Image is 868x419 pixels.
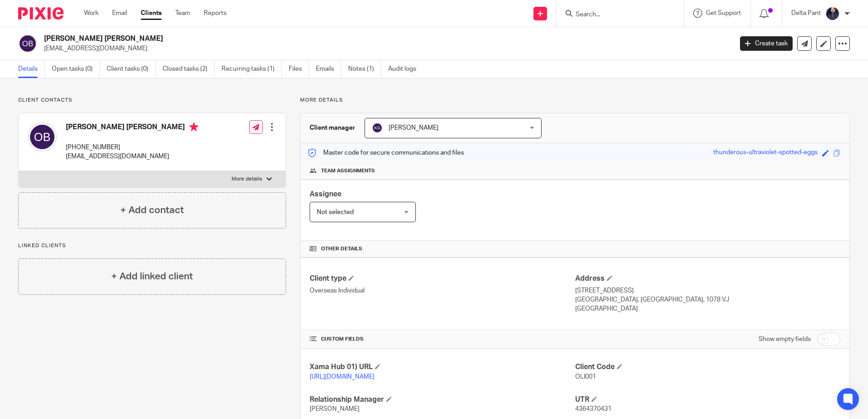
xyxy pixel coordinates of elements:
[111,269,193,283] h4: + Add linked client
[310,406,360,412] span: [PERSON_NAME]
[18,7,64,19] img: Pixie
[575,295,840,304] p: [GEOGRAPHIC_DATA], [GEOGRAPHIC_DATA], 1078 VJ
[300,97,850,104] p: More details
[310,190,341,198] span: Assignee
[18,97,286,104] p: Client contacts
[189,122,198,132] i: Primary
[18,242,286,249] p: Linked clients
[310,362,575,372] h4: Xama Hub 01) URL
[28,122,57,151] img: svg%3E
[141,9,162,18] a: Clients
[112,9,127,18] a: Email
[289,60,309,78] a: Files
[791,9,821,18] p: Delta Pant
[120,203,184,217] h4: + Add contact
[825,6,840,21] img: dipesh-min.jpg
[175,9,190,18] a: Team
[321,245,362,253] span: Other details
[388,60,423,78] a: Audit logs
[310,336,575,343] h4: CUSTOM FIELDS
[372,122,383,133] img: svg%3E
[18,60,45,78] a: Details
[307,148,464,157] p: Master code for secure communications and files
[232,175,262,183] p: More details
[316,60,341,78] a: Emails
[84,9,99,18] a: Work
[321,167,375,175] span: Team assignments
[575,286,840,295] p: [STREET_ADDRESS]
[107,60,156,78] a: Client tasks (0)
[66,152,198,161] p: [EMAIL_ADDRESS][DOMAIN_NAME]
[52,60,100,78] a: Open tasks (0)
[310,374,375,380] a: [URL][DOMAIN_NAME]
[66,143,198,152] p: [PHONE_NUMBER]
[389,125,439,131] span: [PERSON_NAME]
[575,304,840,313] p: [GEOGRAPHIC_DATA]
[575,11,656,19] input: Search
[44,44,726,53] p: [EMAIL_ADDRESS][DOMAIN_NAME]
[66,122,198,134] h4: [PERSON_NAME] [PERSON_NAME]
[575,395,840,404] h4: UTR
[713,148,818,158] div: thunderous-ultraviolet-spotted-eggs
[575,374,596,380] span: OLI001
[575,406,612,412] span: 4364370431
[310,274,575,283] h4: Client type
[163,60,215,78] a: Closed tasks (2)
[204,9,227,18] a: Reports
[575,362,840,372] h4: Client Code
[317,209,354,215] span: Not selected
[348,60,381,78] a: Notes (1)
[222,60,282,78] a: Recurring tasks (1)
[706,10,741,16] span: Get Support
[310,123,355,132] h3: Client manager
[575,274,840,283] h4: Address
[18,34,37,53] img: svg%3E
[310,395,575,404] h4: Relationship Manager
[310,286,575,295] p: Overseas Individual
[44,34,590,44] h2: [PERSON_NAME] [PERSON_NAME]
[740,36,793,51] a: Create task
[759,335,811,344] label: Show empty fields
